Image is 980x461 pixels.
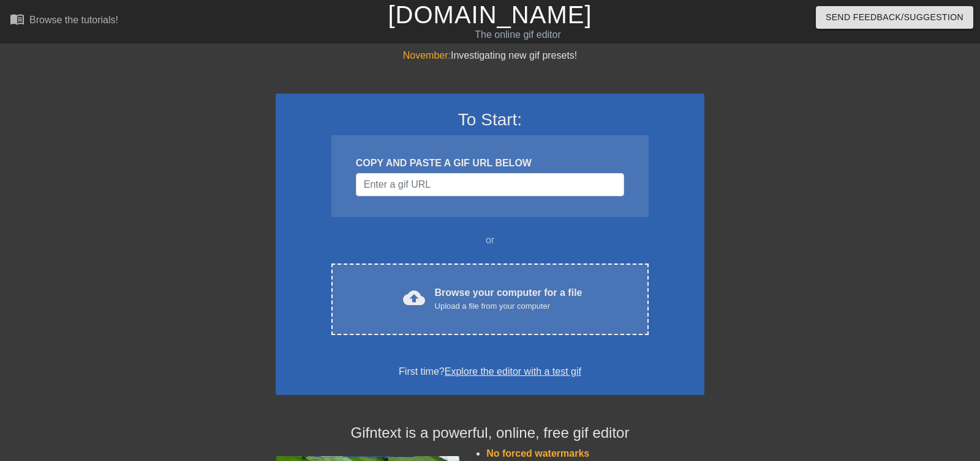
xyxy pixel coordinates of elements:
[435,300,582,312] div: Upload a file from your computer
[435,286,582,312] div: Browse your computer for a file
[388,1,592,28] a: [DOMAIN_NAME]
[333,28,703,42] div: The online gif editor
[276,424,704,442] h4: Gifntext is a powerful, online, free gif editor
[29,15,118,25] div: Browse the tutorials!
[10,12,118,31] a: Browse the tutorials!
[307,233,673,248] div: or
[403,50,451,61] span: November:
[816,6,973,29] button: Send Feedback/Suggestion
[356,173,624,196] input: Username
[356,156,624,171] div: COPY AND PASTE A GIF URL BELOW
[826,10,963,25] span: Send Feedback/Suggestion
[292,109,688,130] h3: To Start:
[445,366,581,377] a: Explore the editor with a test gif
[10,12,24,26] span: menu_book
[403,287,425,309] span: cloud_upload
[292,364,688,379] div: First time?
[486,448,589,459] span: No forced watermarks
[276,48,704,63] div: Investigating new gif presets!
